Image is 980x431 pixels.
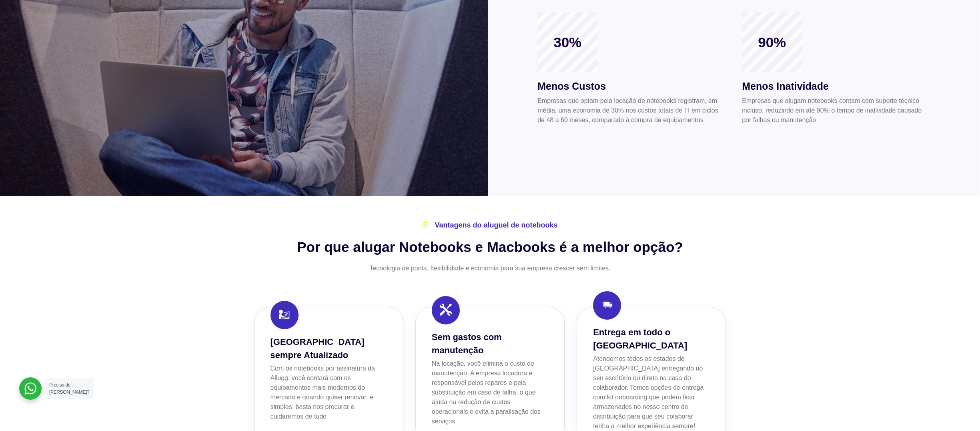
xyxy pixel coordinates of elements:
[742,96,930,125] p: Empresas que alugam notebooks contam com suporte técnico incluso, reduzindo em até 90% o tempo de...
[537,96,726,125] p: Empresas que optam pela locação de notebooks registram, em média, uma economia de 30% nos custos ...
[836,329,980,431] iframe: Chat Widget
[537,79,726,94] h3: Menos Custos
[593,354,709,431] p: Atendemos todos os estados do [GEOGRAPHIC_DATA] entregando no seu escritório ou direto na casa do...
[432,330,548,357] h3: Sem gastos com manutenção
[742,34,802,51] span: 90%
[254,239,726,256] h2: Por que alugar Notebooks e Macbooks é a melhor opção?
[49,382,89,395] span: Precisa de [PERSON_NAME]?
[537,34,597,51] span: 30%
[433,220,557,231] span: Vantagens do aluguel de notebooks
[432,359,548,426] p: Na locação, você elimina o custo de manutenção. A empresa locadora é responsável pelos reparos e ...
[836,329,980,431] div: Widget de chat
[301,264,679,273] p: Tecnologia de ponta, flexibilidade e economia para sua empresa crescer sem limites.
[271,335,387,362] h3: [GEOGRAPHIC_DATA] sempre Atualizado
[271,364,387,421] p: Com os notebooks por assinatura da Allugg, você contará com os equipamentos mais modernos do merc...
[593,326,709,352] h3: Entrega em todo o [GEOGRAPHIC_DATA]
[742,79,930,94] h3: Menos Inatividade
